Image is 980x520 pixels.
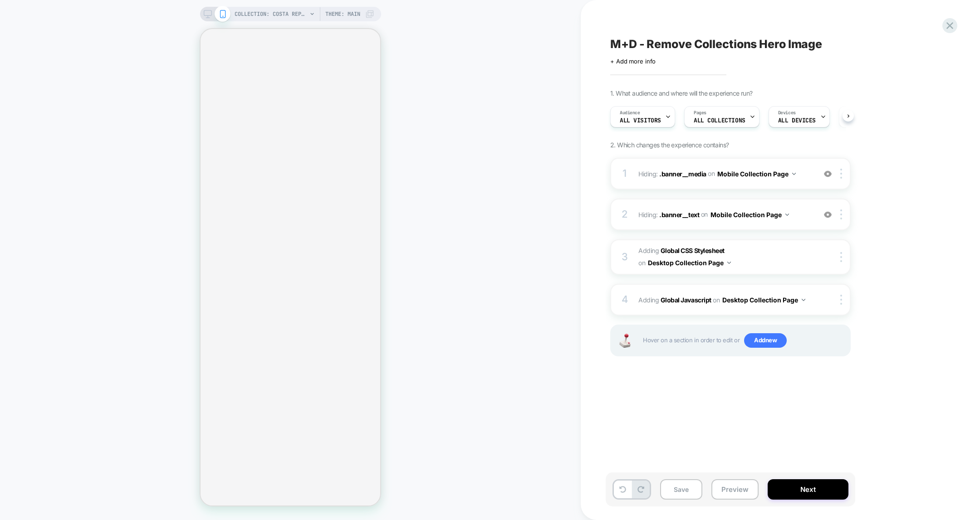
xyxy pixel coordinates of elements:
button: Save [660,479,702,500]
span: .banner__text [659,210,699,218]
div: 1 [620,165,629,183]
button: Desktop Collection Page [722,293,805,306]
span: Hover on a section in order to edit or [643,333,845,348]
button: Desktop Collection Page [648,256,731,269]
span: ALL COLLECTIONS [694,117,745,124]
div: 3 [620,248,629,266]
div: 2 [620,205,629,224]
span: on [708,168,715,179]
img: crossed eye [824,211,832,219]
span: M+D - Remove Collections Hero Image [610,37,822,51]
span: on [701,209,708,220]
div: 4 [620,291,629,309]
span: All Visitors [620,117,661,124]
img: down arrow [792,173,796,175]
img: close [840,252,842,262]
span: Add new [744,333,787,348]
img: down arrow [727,262,731,264]
img: crossed eye [824,170,832,178]
span: Audience [620,110,640,116]
button: Next [768,479,848,500]
img: close [840,169,842,179]
img: down arrow [802,299,805,301]
span: Theme: MAIN [325,7,360,21]
img: close [840,209,842,219]
img: down arrow [785,214,789,216]
b: Global Javascript [661,296,711,304]
button: Mobile Collection Page [710,208,789,221]
img: Joystick [616,334,634,348]
span: on [713,294,720,306]
span: + Add more info [610,58,656,65]
b: Global CSS Stylesheet [661,247,725,254]
span: Adding [638,245,811,269]
span: 1. What audience and where will the experience run? [610,89,752,97]
button: Mobile Collection Page [717,167,796,180]
button: Preview [711,479,759,500]
span: Adding [638,293,811,306]
span: Devices [778,110,796,116]
span: 2. Which changes the experience contains? [610,141,729,149]
span: Pages [694,110,706,116]
span: .banner__media [659,170,706,177]
span: ALL DEVICES [778,117,816,124]
span: COLLECTION: Costa Replacement Lenses by Revant Optics (Category) [235,7,307,21]
span: Hiding : [638,208,811,221]
img: close [840,295,842,305]
span: on [638,257,645,268]
span: Hiding : [638,167,811,180]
